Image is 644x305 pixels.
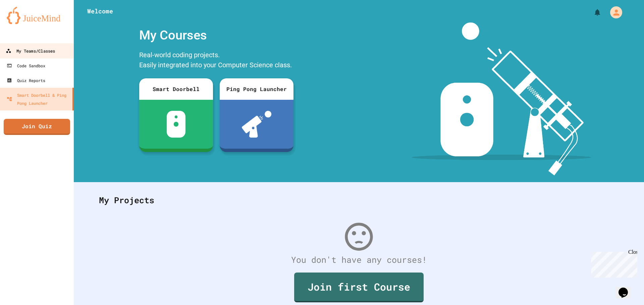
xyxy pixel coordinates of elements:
[412,22,591,175] img: banner-image-my-projects.png
[6,47,55,55] div: My Teams/Classes
[3,3,46,43] div: Chat with us now!Close
[92,187,626,213] div: My Projects
[7,76,45,84] div: Quiz Reports
[242,111,272,138] img: ppl-with-ball.png
[136,48,297,73] div: Real-world coding projects. Easily integrated into your Computer Science class.
[603,5,624,20] div: My Account
[220,78,293,100] div: Ping Pong Launcher
[139,78,213,100] div: Smart Doorbell
[7,7,67,24] img: logo-orange.svg
[167,111,186,138] img: sdb-white.svg
[7,91,70,107] div: Smart Doorbell & Ping Pong Launcher
[581,7,603,18] div: My Notifications
[4,119,70,135] a: Join Quiz
[7,62,45,70] div: Code Sandbox
[616,278,637,298] iframe: chat widget
[588,249,637,278] iframe: chat widget
[92,253,626,266] div: You don't have any courses!
[294,273,424,302] a: Join first Course
[136,22,297,48] div: My Courses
